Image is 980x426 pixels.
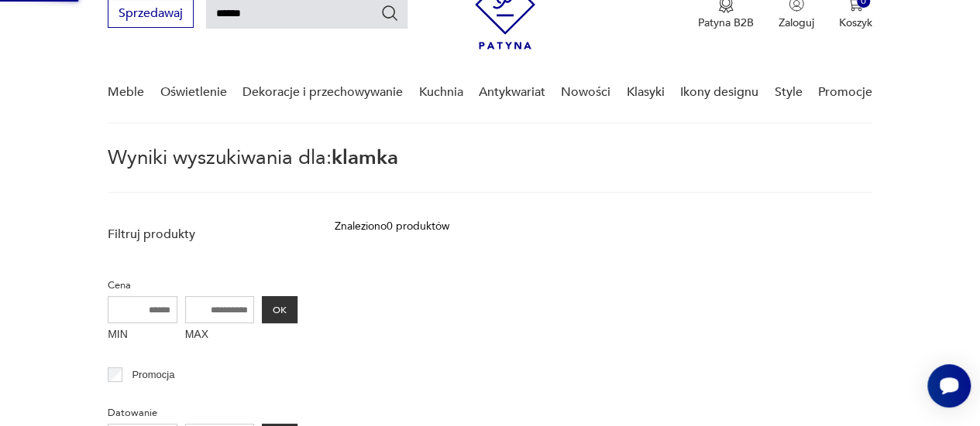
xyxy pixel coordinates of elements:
p: Promocja [132,366,174,383]
a: Ikony designu [680,63,758,122]
div: Znaleziono 0 produktów [335,218,449,235]
p: Wyniki wyszukiwania dla: [108,148,872,193]
p: Filtruj produkty [108,226,297,243]
a: Klasyki [627,63,665,122]
p: Datowanie [108,404,297,421]
iframe: Smartsupp widget button [927,364,971,407]
label: MAX [185,323,255,348]
a: Meble [108,63,144,122]
button: Szukaj [380,4,399,22]
p: Patyna B2B [698,15,754,30]
a: Nowości [561,63,610,122]
p: Cena [108,277,297,294]
span: klamka [332,144,398,172]
a: Antykwariat [479,63,545,122]
button: OK [262,296,297,323]
p: Zaloguj [779,15,814,30]
a: Kuchnia [418,63,462,122]
a: Promocje [818,63,872,122]
label: MIN [108,323,177,348]
a: Oświetlenie [160,63,227,122]
a: Dekoracje i przechowywanie [242,63,403,122]
a: Sprzedawaj [108,9,194,20]
p: Koszyk [839,15,872,30]
a: Style [774,63,802,122]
